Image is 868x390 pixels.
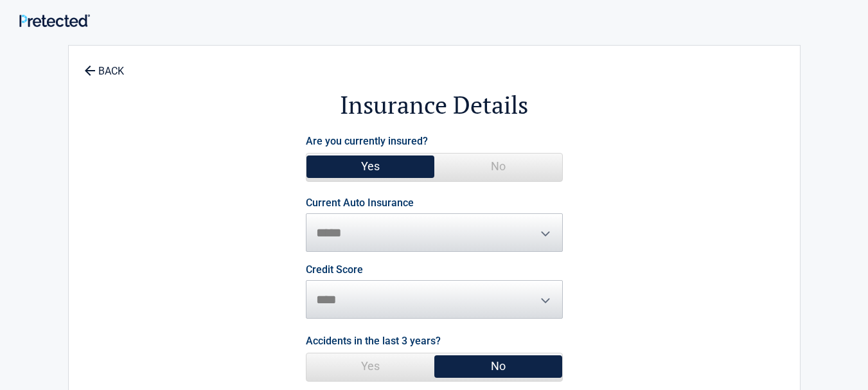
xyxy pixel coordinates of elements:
h2: Insurance Details [139,89,729,121]
label: Are you currently insured? [306,132,428,150]
span: No [434,353,562,379]
img: Main Logo [19,14,90,27]
label: Accidents in the last 3 years? [306,332,441,350]
a: BACK [82,54,127,76]
span: Yes [306,353,434,379]
label: Current Auto Insurance [306,198,414,208]
label: Credit Score [306,265,363,275]
span: Yes [306,154,434,179]
span: No [434,154,562,179]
